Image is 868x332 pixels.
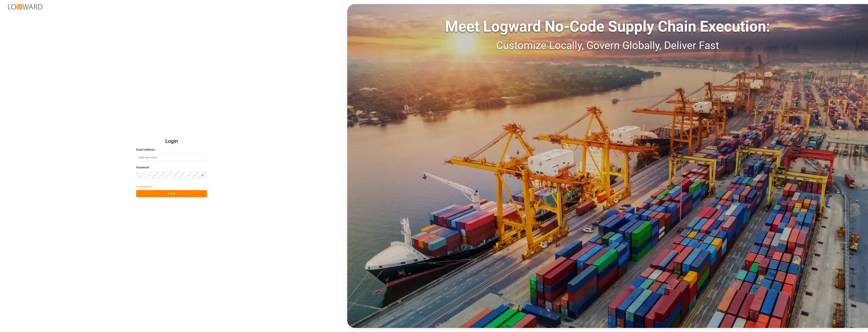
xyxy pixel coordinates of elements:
button: Forgot Password? [136,183,153,190]
div: Customize Locally, Govern Globally, Deliver Fast [347,38,868,53]
h2: Login [136,135,207,148]
img: Logward_new_orange.png [8,4,42,10]
span: Email Address [136,148,155,152]
div: Meet Logward No-Code Supply Chain Execution: [347,15,868,38]
button: Log In [136,190,207,197]
input: Enter your email [136,154,207,161]
span: Password [136,165,149,170]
